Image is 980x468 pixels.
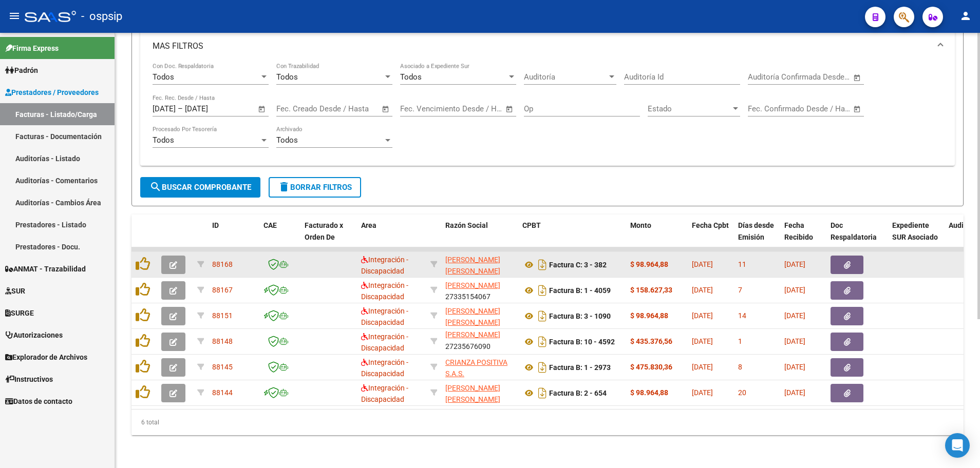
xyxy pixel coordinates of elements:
[319,104,369,113] input: End date
[445,357,514,378] div: 30716266903
[784,286,805,294] span: [DATE]
[536,359,549,376] i: Descargar documento
[630,311,668,320] strong: $ 98.964,88
[630,337,672,345] strong: $ 435.376,56
[549,363,611,372] strong: Factura B: 1 - 2973
[361,281,408,301] span: Integración - Discapacidad
[518,215,626,260] datatable-header-cell: CPBT
[692,311,713,320] span: [DATE]
[852,103,863,115] button: Open calendar
[852,72,863,84] button: Open calendar
[888,215,945,260] datatable-header-cell: Expediente SUR Asociado
[149,183,251,192] span: Buscar Comprobante
[630,363,672,371] strong: $ 475.830,36
[748,104,781,113] input: Start date
[278,183,352,192] span: Borrar Filtros
[400,72,422,82] span: Todos
[959,10,972,22] mat-icon: person
[212,388,233,397] span: 88144
[826,215,888,260] datatable-header-cell: Doc Respaldatoria
[357,215,426,260] datatable-header-cell: Area
[380,103,392,115] button: Open calendar
[361,333,408,353] span: Integración - Discapacidad
[780,215,826,260] datatable-header-cell: Fecha Recibido
[276,135,298,145] span: Todos
[784,221,813,241] span: Fecha Recibido
[536,308,549,324] i: Descargar documento
[630,388,668,397] strong: $ 98.964,88
[5,263,86,275] span: ANMAT - Trazabilidad
[784,363,805,371] span: [DATE]
[692,260,713,268] span: [DATE]
[504,103,516,115] button: Open calendar
[259,215,300,260] datatable-header-cell: CAE
[5,329,63,341] span: Autorizaciones
[212,363,233,371] span: 88145
[361,307,408,327] span: Integración - Discapacidad
[131,410,964,435] div: 6 total
[443,104,493,113] input: End date
[445,358,507,378] span: CRIANZA POSITIVA S.A.S.
[738,363,742,371] span: 8
[522,221,541,229] span: CPBT
[524,72,607,82] span: Auditoría
[445,305,514,327] div: 27244594560
[738,311,746,320] span: 14
[738,337,742,345] span: 1
[8,10,21,22] mat-icon: menu
[445,280,514,301] div: 27335154067
[445,384,500,416] span: [PERSON_NAME] [PERSON_NAME] [PERSON_NAME]
[734,215,780,260] datatable-header-cell: Días desde Emisión
[748,72,781,82] input: Start date
[945,433,970,458] div: Open Intercom Messenger
[549,338,615,346] strong: Factura B: 10 - 4592
[445,256,500,276] span: [PERSON_NAME] [PERSON_NAME]
[626,215,688,260] datatable-header-cell: Monto
[692,286,713,294] span: [DATE]
[269,177,361,198] button: Borrar Filtros
[784,388,805,397] span: [DATE]
[5,396,72,407] span: Datos de contacto
[5,43,59,54] span: Firma Express
[5,307,34,319] span: SURGE
[361,384,408,404] span: Integración - Discapacidad
[400,104,434,113] input: Start date
[738,286,742,294] span: 7
[784,337,805,345] span: [DATE]
[692,388,713,397] span: [DATE]
[140,30,955,63] mat-expansion-panel-header: MAS FILTROS
[648,104,731,113] span: Estado
[784,260,805,268] span: [DATE]
[949,221,979,229] span: Auditoria
[300,215,357,260] datatable-header-cell: Facturado x Orden De
[738,260,746,268] span: 11
[549,261,607,269] strong: Factura C: 3 - 382
[445,307,500,327] span: [PERSON_NAME] [PERSON_NAME]
[738,388,746,397] span: 20
[212,260,233,268] span: 88168
[276,104,310,113] input: Start date
[536,334,549,350] i: Descargar documento
[892,221,938,241] span: Expediente SUR Asociado
[212,286,233,294] span: 88167
[692,337,713,345] span: [DATE]
[5,65,38,76] span: Padrón
[361,358,408,378] span: Integración - Discapacidad
[784,311,805,320] span: [DATE]
[5,285,25,297] span: SUR
[212,337,233,345] span: 88148
[140,63,955,166] div: MAS FILTROS
[790,72,840,82] input: End date
[688,215,734,260] datatable-header-cell: Fecha Cpbt
[212,221,219,229] span: ID
[536,385,549,401] i: Descargar documento
[441,215,518,260] datatable-header-cell: Razón Social
[153,72,174,82] span: Todos
[831,221,877,241] span: Doc Respaldatoria
[692,221,729,229] span: Fecha Cpbt
[445,254,514,276] div: 27367205755
[185,104,235,113] input: End date
[208,215,259,260] datatable-header-cell: ID
[140,177,260,198] button: Buscar Comprobante
[212,311,233,320] span: 88151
